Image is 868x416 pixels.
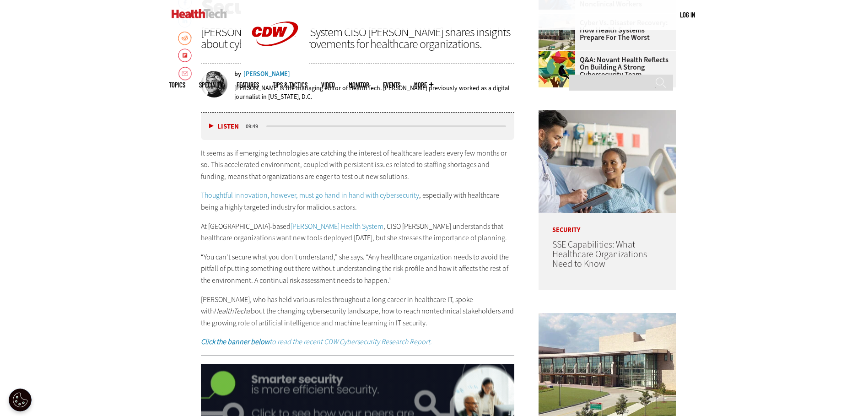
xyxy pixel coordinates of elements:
p: It seems as if emerging technologies are catching the interest of healthcare leaders every few mo... [201,147,515,183]
button: Listen [209,123,239,130]
a: CDW [241,60,309,70]
button: Open Preferences [9,389,32,411]
p: Security [539,213,676,233]
a: Events [383,81,400,88]
a: Log in [680,11,695,19]
div: User menu [680,10,695,20]
p: At [GEOGRAPHIC_DATA]-based , CISO [PERSON_NAME] understands that healthcare organizations want ne... [201,221,515,244]
span: Specialty [199,81,223,88]
strong: Click the banner below [201,337,270,346]
img: Home [172,9,227,18]
img: Doctor speaking with patient [539,110,676,213]
p: , especially with healthcare being a highly targeted industry for malicious actors. [201,189,515,213]
span: More [414,81,433,88]
a: Video [321,81,335,88]
img: University of Vermont Medical Center’s main campus [539,313,676,416]
div: duration [244,122,265,130]
a: SSE Capabilities: What Healthcare Organizations Need to Know [552,238,647,270]
em: HealthTech [214,306,247,316]
a: Click the banner belowto read the recent CDW Cybersecurity Research Report. [201,337,432,346]
div: Cookie Settings [9,389,32,411]
div: media player [201,113,515,140]
a: [PERSON_NAME] Health System [291,222,383,231]
a: MonITor [349,81,369,88]
p: “You can't secure what you don't understand,” she says. “Any healthcare organization needs to avo... [201,251,515,286]
a: Thoughtful innovation, however, must go hand in hand with cybersecurity [201,190,419,200]
a: Tips & Tactics [273,81,307,88]
p: [PERSON_NAME], who has held various roles throughout a long career in healthcare IT, spoke with a... [201,294,515,329]
span: Topics [169,81,185,88]
a: Features [237,81,259,88]
em: to read the recent CDW Cybersecurity Research Report. [201,337,432,346]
